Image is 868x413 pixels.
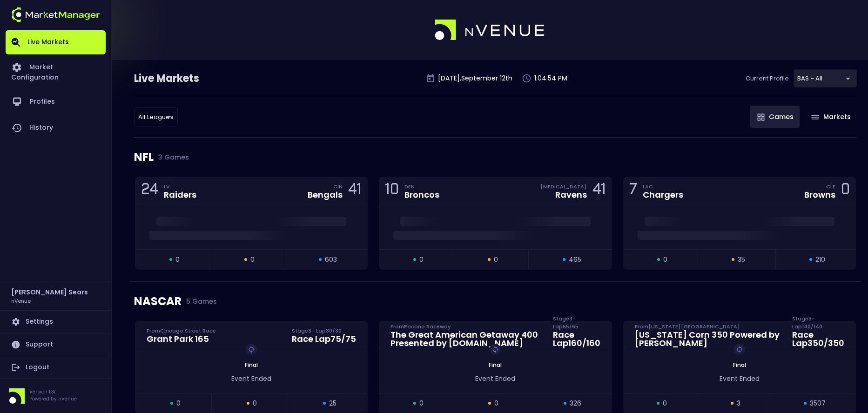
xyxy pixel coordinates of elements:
img: replayImg [248,346,255,353]
span: Final [242,361,261,369]
div: [US_STATE] Corn 350 Powered by [PERSON_NAME] [635,331,781,347]
div: CLE [826,183,835,190]
div: Race Lap 160 / 160 [553,331,600,347]
div: Version 1.31Powered by nVenue [6,388,106,404]
span: 0 [176,399,181,408]
span: 0 [250,255,255,265]
div: Broncos [404,191,439,199]
a: History [6,115,106,141]
div: CIN [333,183,343,190]
div: Ravens [555,191,587,199]
span: Event Ended [475,374,515,383]
img: replayImg [736,346,743,353]
span: Final [730,361,749,369]
div: Stage 3 - Lap 30 / 30 [292,327,356,334]
a: Profiles [6,89,106,115]
h3: nVenue [11,297,31,304]
span: 210 [815,255,825,265]
img: replayImg [491,346,499,353]
span: 0 [175,255,180,265]
div: Chargers [643,191,683,199]
span: Event Ended [720,374,760,383]
span: 0 [663,255,667,265]
span: 3 [737,399,740,408]
div: 0 [841,182,850,200]
p: 1:04:54 PM [534,73,567,83]
div: 10 [385,182,399,200]
div: From Pocono Raceway [390,323,541,330]
a: Settings [6,311,106,333]
div: From Chicago Street Race [147,327,216,334]
span: 0 [419,255,424,265]
div: BAS - All [134,107,178,127]
div: From [US_STATE][GEOGRAPHIC_DATA] [635,323,781,330]
span: 5 Games [182,298,217,305]
div: 24 [141,182,158,200]
span: 603 [325,255,337,265]
span: 0 [494,399,498,408]
p: [DATE] , September 12 th [438,73,512,83]
span: 465 [569,255,581,265]
div: NFL [134,138,857,177]
div: LV [164,183,196,190]
div: Stage 3 - Lap 140 / 140 [792,323,844,330]
span: Final [486,361,505,369]
a: Market Configuration [6,54,106,89]
div: 41 [348,182,362,200]
div: DEN [404,183,439,190]
div: Live Markets [134,71,248,86]
p: Current Profile [746,74,789,83]
span: 35 [738,255,745,265]
button: Markets [804,106,857,128]
div: Stage 3 - Lap 65 / 65 [553,323,600,330]
div: BAS - All [794,69,857,87]
a: Support [6,333,106,356]
div: Race Lap 75 / 75 [292,335,356,343]
p: Powered by nVenue [29,395,77,402]
span: Event Ended [231,374,271,383]
div: 41 [592,182,606,200]
div: Grant Park 165 [147,335,216,343]
img: logo [11,7,100,22]
span: 326 [570,399,581,408]
img: gameIcon [811,115,819,120]
div: Browns [804,191,835,199]
span: 0 [419,399,424,408]
span: 0 [494,255,498,265]
div: Bengals [308,191,343,199]
div: NASCAR [134,282,857,321]
div: Race Lap 350 / 350 [792,331,844,347]
div: [MEDICAL_DATA] [540,183,587,190]
h2: [PERSON_NAME] Sears [11,287,88,297]
img: logo [435,20,545,41]
img: gameIcon [757,113,765,121]
div: 7 [629,182,637,200]
a: Live Markets [6,30,106,54]
a: Logout [6,356,106,379]
div: Raiders [164,191,196,199]
div: LAC [643,183,683,190]
p: Version 1.31 [29,388,77,395]
span: 0 [663,399,667,408]
span: 3507 [810,399,826,408]
button: Games [750,106,800,128]
div: The Great American Getaway 400 Presented by [DOMAIN_NAME] [390,331,541,347]
span: 25 [329,399,336,408]
span: 3 Games [154,153,189,161]
span: 0 [253,399,257,408]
